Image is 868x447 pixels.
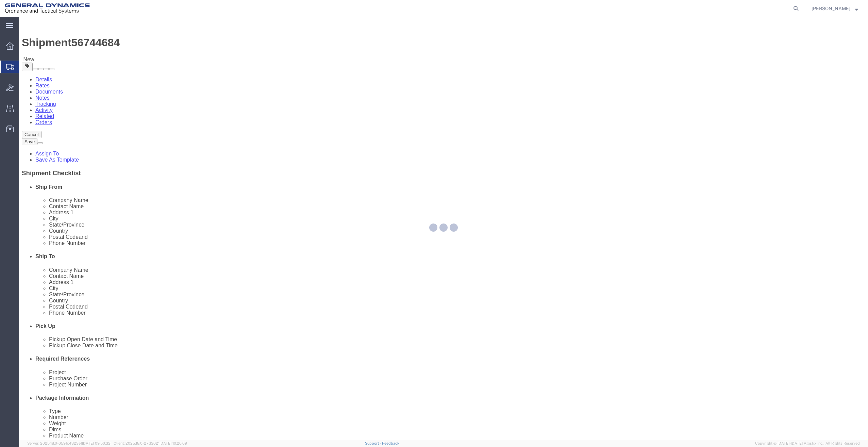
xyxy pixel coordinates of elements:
span: [DATE] 09:50:32 [82,441,111,445]
span: Server: 2025.18.0-659fc4323ef [27,441,111,445]
span: Mariano Maldonado [812,5,850,12]
a: Feedback [382,441,399,445]
span: Client: 2025.18.0-27d3021 [114,441,187,445]
span: [DATE] 10:20:09 [160,441,187,445]
button: [PERSON_NAME] [811,4,858,13]
img: logo [5,3,90,14]
a: Support [365,441,382,445]
span: Copyright © [DATE]-[DATE] Agistix Inc., All Rights Reserved [755,441,860,446]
